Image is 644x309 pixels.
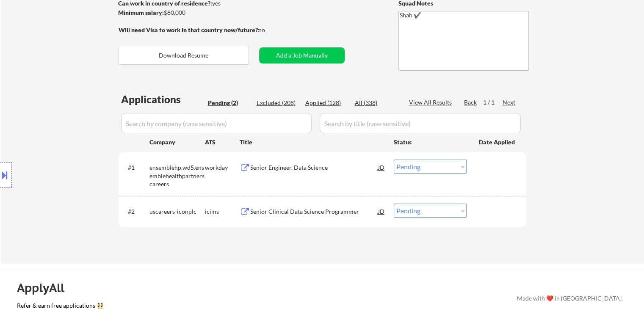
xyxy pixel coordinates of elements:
div: Excluded (208) [257,99,299,107]
input: Search by company (case sensitive) [121,113,312,133]
div: JD [377,160,386,175]
div: Pending (2) [208,99,250,107]
div: uscareers-iconplc [149,207,205,216]
div: Back [464,98,478,107]
div: Next [503,98,516,107]
button: Add a Job Manually [259,47,345,63]
div: Senior Engineer, Data Science [250,163,378,172]
strong: Will need Visa to work in that country now/future?: [119,26,260,33]
button: Download Resume [119,46,249,65]
div: Applied (128) [305,99,348,107]
div: View All Results [409,98,454,107]
div: icims [205,207,240,216]
div: workday [205,163,240,172]
div: Status [394,134,467,149]
div: Company [149,138,205,146]
div: JD [377,204,386,219]
div: 1 / 1 [483,98,503,107]
div: Date Applied [479,138,516,146]
div: $80,000 [118,8,259,17]
div: Applications [121,94,205,105]
div: All (338) [355,99,397,107]
div: ATS [205,138,240,146]
div: no [258,26,282,34]
div: Senior Clinical Data Science Programmer [250,207,378,216]
input: Search by title (case sensitive) [320,113,521,133]
strong: Minimum salary: [118,9,164,16]
div: Title [240,138,386,146]
div: ensemblehp.wd5.ensemblehealthpartnerscareers [149,163,205,188]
